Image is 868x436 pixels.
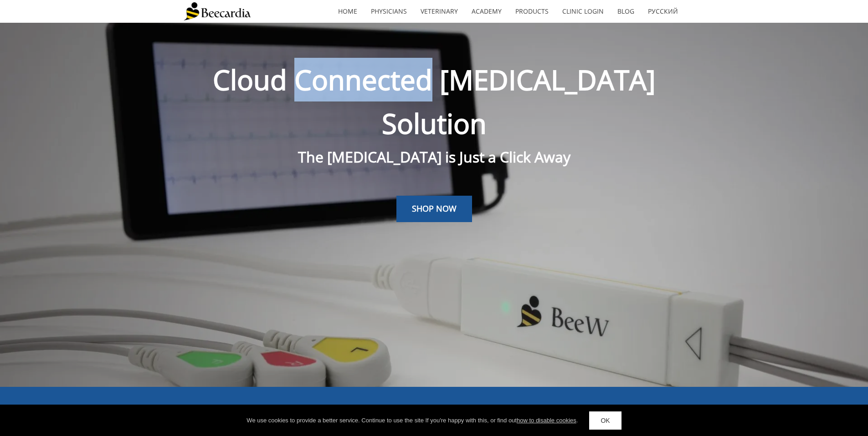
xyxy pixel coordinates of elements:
[396,196,472,222] a: SHOP NOW
[611,1,641,22] a: Blog
[508,1,555,22] a: Products
[414,1,465,22] a: Veterinary
[213,61,656,142] span: Cloud Connected [MEDICAL_DATA] Solution
[298,147,570,167] span: The [MEDICAL_DATA] is Just a Click Away
[184,2,251,20] img: Beecardia
[331,1,364,22] a: home
[641,1,685,22] a: Русский
[364,1,414,22] a: Physicians
[555,1,611,22] a: Clinic Login
[517,417,576,424] a: how to disable cookies
[247,416,578,425] div: We use cookies to provide a better service. Continue to use the site If you're happy with this, o...
[589,411,621,430] a: OK
[465,1,508,22] a: Academy
[412,203,457,214] span: SHOP NOW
